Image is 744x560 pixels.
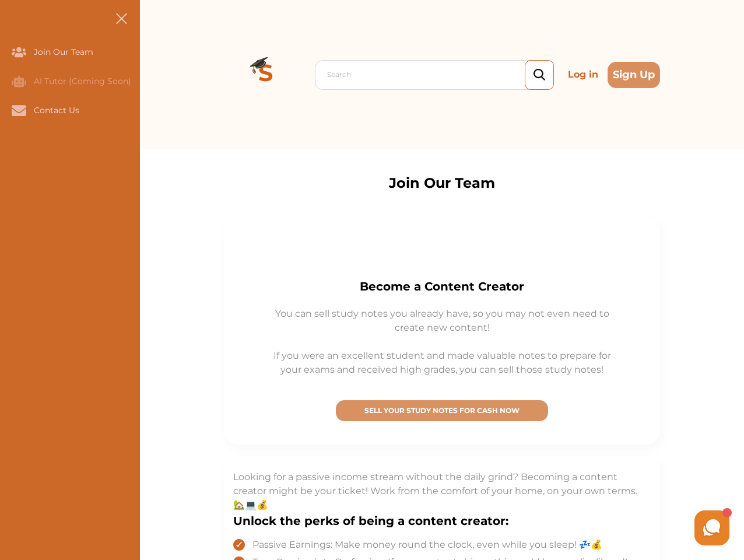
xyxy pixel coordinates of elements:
p: Join Our Team [224,173,660,194]
img: search_icon [534,69,545,81]
p: Become a Content Creator [224,278,660,295]
p: You can sell study notes you already have, so you may not even need to create new content! If you... [224,307,660,377]
p: Log in [563,63,603,86]
p: Looking for a passive income stream without the daily grind? Becoming a content creator might be ... [233,470,651,512]
img: Logo [224,33,308,117]
iframe: HelpCrunch [464,508,732,548]
span: Passive Earnings: Make money round the clock, even while you sleep! 💤💰 [252,539,602,551]
button: Sign Up [608,62,660,88]
button: [object Object] [336,400,548,421]
p: SELL YOUR STUDY NOTES FOR CASH NOW [341,405,543,416]
h3: Unlock the perks of being a content creator: [233,512,651,530]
